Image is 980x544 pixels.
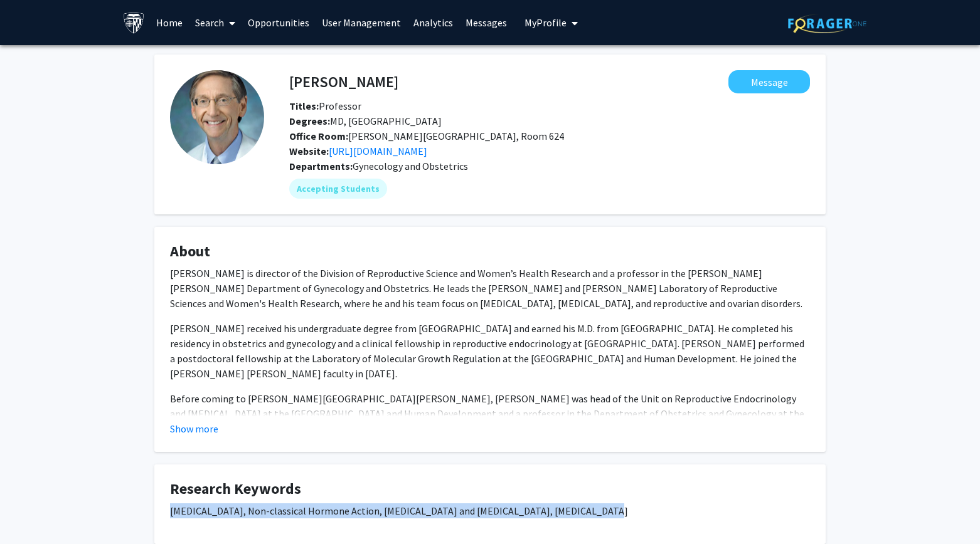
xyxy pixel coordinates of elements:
[353,160,468,172] span: Gynecology and Obstetrics
[123,12,145,34] img: Johns Hopkins University Logo
[170,421,218,436] button: Show more
[459,1,513,44] a: Messages
[289,179,387,199] mat-chip: Accepting Students
[289,100,361,112] span: Professor
[289,130,348,142] b: Office Room:
[289,70,398,93] h4: [PERSON_NAME]
[170,321,810,381] p: [PERSON_NAME] received his undergraduate degree from [GEOGRAPHIC_DATA] and earned his M.D. from [...
[289,130,564,142] span: [PERSON_NAME][GEOGRAPHIC_DATA], Room 624
[170,391,810,436] p: Before coming to [PERSON_NAME][GEOGRAPHIC_DATA][PERSON_NAME], [PERSON_NAME] was head of the Unit ...
[728,70,810,93] button: Message James Segars
[316,1,407,44] a: User Management
[788,14,866,33] img: ForagerOne Logo
[9,488,53,535] iframe: Chat
[289,115,330,127] b: Degrees:
[289,145,329,157] b: Website:
[525,16,567,29] span: My Profile
[289,160,353,172] b: Departments:
[150,1,189,44] a: Home
[170,480,810,498] h4: Research Keywords
[407,1,459,44] a: Analytics
[189,1,242,44] a: Search
[170,243,810,261] h4: About
[242,1,316,44] a: Opportunities
[289,100,319,112] b: Titles:
[329,145,427,157] a: Opens in a new tab
[289,115,442,127] span: MD, [GEOGRAPHIC_DATA]
[170,70,264,164] img: Profile Picture
[170,266,810,311] p: [PERSON_NAME] is director of the Division of Reproductive Science and Women’s Health Research and...
[170,503,810,518] p: [MEDICAL_DATA], Non-classical Hormone Action, [MEDICAL_DATA] and [MEDICAL_DATA], [MEDICAL_DATA]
